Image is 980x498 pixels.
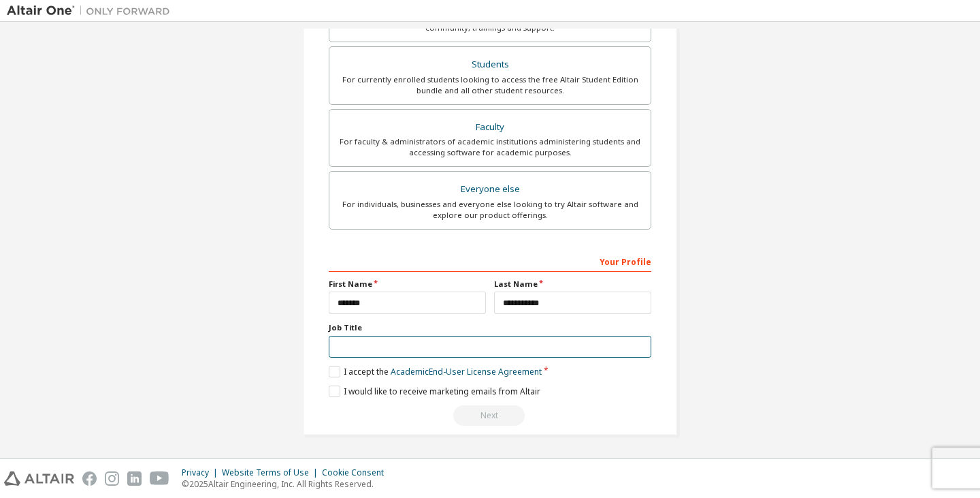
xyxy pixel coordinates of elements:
[391,366,542,377] a: Academic End-User License Agreement
[7,4,177,18] img: Altair One
[338,74,642,96] div: For currently enrolled students looking to access the free Altair Student Edition bundle and all ...
[338,118,642,137] div: Faculty
[182,467,222,478] div: Privacy
[322,467,392,478] div: Cookie Consent
[329,386,540,397] label: I would like to receive marketing emails from Altair
[150,471,169,486] img: youtube.svg
[338,180,642,199] div: Everyone else
[329,405,651,426] div: Read and acccept EULA to continue
[82,471,97,486] img: facebook.svg
[329,366,542,377] label: I accept the
[4,471,74,486] img: altair_logo.svg
[338,136,642,158] div: For faculty & administrators of academic institutions administering students and accessing softwa...
[222,467,322,478] div: Website Terms of Use
[329,250,651,272] div: Your Profile
[182,478,392,490] p: © 2025 Altair Engineering, Inc. All Rights Reserved.
[494,279,651,290] label: Last Name
[329,279,486,290] label: First Name
[338,199,642,221] div: For individuals, businesses and everyone else looking to try Altair software and explore our prod...
[329,322,651,333] label: Job Title
[127,471,142,486] img: linkedin.svg
[338,55,642,74] div: Students
[105,471,119,486] img: instagram.svg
